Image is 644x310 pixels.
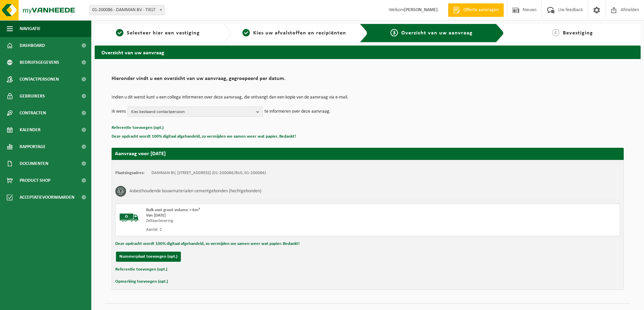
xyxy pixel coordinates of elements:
span: Documenten [20,155,48,172]
span: Bulk vast groot volume > 6m³ [146,208,200,212]
span: 1 [116,29,123,36]
strong: Aanvraag voor [DATE] [115,151,166,157]
button: Deze opdracht wordt 100% digitaal afgehandeld, zo vermijden we samen weer wat papier. Bedankt! [115,239,300,248]
span: Overzicht van uw aanvraag [401,30,473,36]
a: 2Kies uw afvalstoffen en recipiënten [235,29,354,37]
span: Dashboard [20,37,45,54]
span: Bevestiging [563,30,593,36]
span: Gebruikers [20,88,45,105]
p: Indien u dit wenst kunt u een collega informeren over deze aanvraag, die ontvangt dan een kopie v... [112,95,624,100]
button: Opmerking toevoegen (opt.) [115,277,168,286]
div: Zelfaanlevering [146,218,395,224]
button: Referentie toevoegen (opt.) [112,123,164,132]
span: Rapportage [20,138,46,155]
h2: Overzicht van uw aanvraag [95,46,641,59]
p: te informeren over deze aanvraag. [264,107,331,117]
strong: Plaatsingsadres: [115,171,145,175]
button: Deze opdracht wordt 100% digitaal afgehandeld, zo vermijden we samen weer wat papier. Bedankt! [112,132,296,141]
a: Offerte aanvragen [448,3,504,17]
div: Aantal: 2 [146,227,395,232]
button: Nummerplaat toevoegen (opt.) [116,252,181,262]
strong: Van [DATE] [146,213,166,218]
span: Navigatie [20,20,41,37]
span: 3 [390,29,398,36]
img: BL-SO-LV.png [119,207,139,228]
span: Bedrijfsgegevens [20,54,59,71]
p: Ik wens [112,107,126,117]
button: Kies bestaand contactpersoon [127,107,263,117]
span: Contracten [20,105,46,121]
span: Kies bestaand contactpersoon [131,107,254,117]
span: Contactpersonen [20,71,59,88]
a: 1Selecteer hier een vestiging [98,29,218,37]
span: 01-200086 - DAMMAN BV - TIELT [90,5,164,15]
h3: Asbesthoudende bouwmaterialen cementgebonden (hechtgebonden) [129,186,261,197]
td: DAMMAN BV, [STREET_ADDRESS] (01-200086/BUS, 01-200086) [151,170,266,176]
span: Offerte aanvragen [462,7,500,13]
h2: Hieronder vindt u een overzicht van uw aanvraag, gegroepeerd per datum. [112,76,624,85]
span: Selecteer hier een vestiging [127,30,200,36]
span: Kies uw afvalstoffen en recipiënten [253,30,346,36]
span: 4 [552,29,559,36]
span: Acceptatievoorwaarden [20,189,74,206]
strong: [PERSON_NAME] [404,7,438,12]
span: 01-200086 - DAMMAN BV - TIELT [89,5,165,15]
span: 2 [242,29,250,36]
span: Kalender [20,121,41,138]
span: Product Shop [20,172,50,189]
button: Referentie toevoegen (opt.) [115,265,167,274]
